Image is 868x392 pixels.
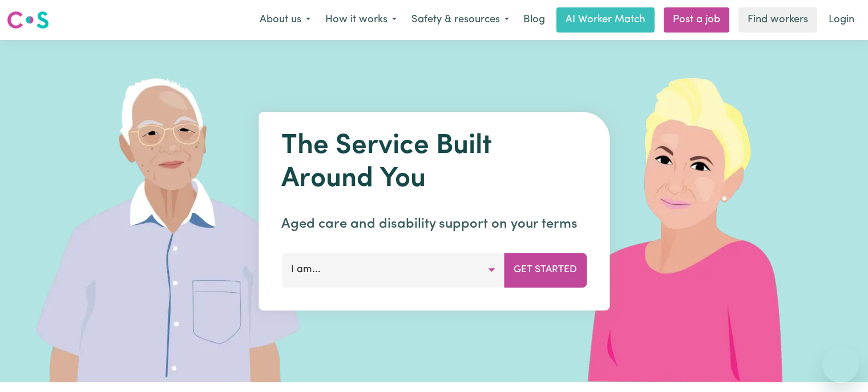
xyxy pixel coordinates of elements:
[556,7,655,33] a: AI Worker Match
[664,7,729,33] a: Post a job
[281,214,587,235] p: Aged care and disability support on your terms
[504,253,587,287] button: Get Started
[404,8,516,32] button: Safety & resources
[822,346,859,383] iframe: Button to launch messaging window
[318,8,404,32] button: How it works
[281,130,587,196] h1: The Service Built Around You
[281,253,504,287] button: I am...
[516,7,552,33] a: Blog
[7,10,49,30] img: Careseekers logo
[822,7,861,33] a: Login
[738,7,817,33] a: Find workers
[7,7,49,33] a: Careseekers logo
[252,8,318,32] button: About us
